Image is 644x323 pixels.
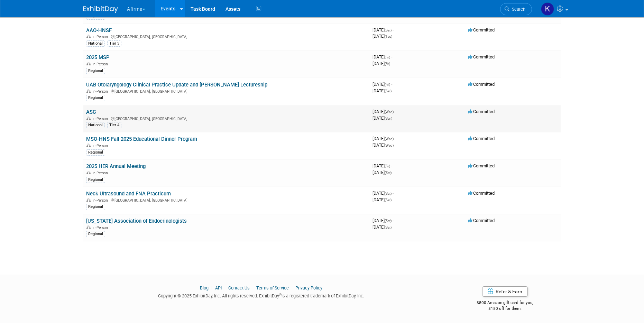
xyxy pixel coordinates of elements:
img: In-Person Event [86,198,91,202]
span: (Wed) [385,137,394,141]
a: Privacy Policy [295,285,322,290]
span: | [223,285,227,290]
div: [GEOGRAPHIC_DATA], [GEOGRAPHIC_DATA] [86,88,367,94]
span: Committed [468,82,495,87]
span: (Fri) [385,164,390,168]
span: | [210,285,214,290]
div: National [86,40,105,47]
div: Regional [86,149,105,156]
div: Regional [86,95,105,101]
a: Neck Ultrasound and FNA Practicum [86,191,171,197]
span: Committed [468,136,495,141]
span: Committed [468,27,495,33]
span: [DATE] [372,170,392,175]
span: [DATE] [372,82,392,87]
sup: ® [279,293,282,297]
span: (Sat) [385,225,392,229]
span: [DATE] [372,109,396,114]
span: (Wed) [385,144,394,147]
div: [GEOGRAPHIC_DATA], [GEOGRAPHIC_DATA] [86,116,367,121]
div: Copyright © 2025 ExhibitDay, Inc. All rights reserved. ExhibitDay is a registered trademark of Ex... [83,291,439,299]
span: - [393,27,394,33]
div: Tier 3 [107,40,121,47]
span: Committed [468,54,495,59]
div: [GEOGRAPHIC_DATA], [GEOGRAPHIC_DATA] [86,197,367,203]
span: - [391,82,392,87]
span: In-Person [92,225,110,230]
span: [DATE] [372,197,392,202]
a: ASC [86,109,96,115]
span: In-Person [92,35,110,39]
div: Regional [86,68,105,74]
span: - [395,136,396,141]
a: UAB Otolaryngology Clinical Practice Update and [PERSON_NAME] Lectureship [86,82,267,88]
img: Keirsten Davis [541,2,554,16]
span: Committed [468,191,495,196]
img: In-Person Event [86,225,91,229]
img: In-Person Event [86,117,91,120]
span: [DATE] [372,142,394,148]
span: - [393,191,394,196]
a: Blog [200,285,209,290]
span: Committed [468,163,495,168]
span: [DATE] [372,224,392,230]
a: 2025 MSP [86,54,110,61]
span: [DATE] [372,218,394,223]
span: (Sat) [385,89,392,93]
span: - [391,163,392,168]
span: (Fri) [385,83,390,86]
a: Contact Us [228,285,250,290]
img: ExhibitDay [83,6,118,13]
span: (Sat) [385,219,392,223]
div: National [86,122,105,128]
a: [US_STATE] Association of Endocrinologists [86,218,187,224]
span: [DATE] [372,191,394,196]
span: (Wed) [385,110,394,114]
span: - [395,109,396,114]
a: 2025 HER Annual Meeting [86,163,146,169]
a: MSO-HNS Fall 2025 Educational Dinner Program [86,136,197,142]
span: [DATE] [372,116,392,121]
span: Committed [468,109,495,114]
span: [DATE] [372,54,392,59]
span: In-Person [92,144,110,148]
div: Regional [86,204,105,210]
div: Regional [86,177,105,183]
span: In-Person [92,171,110,175]
span: | [290,285,294,290]
span: (Fri) [385,55,390,59]
span: (Sun) [385,117,392,120]
div: Tier 4 [107,122,121,128]
span: [DATE] [372,27,394,33]
img: In-Person Event [86,62,91,65]
span: [DATE] [372,88,392,93]
a: AAO-HNSF [86,27,112,34]
span: - [391,54,392,59]
span: In-Person [92,89,110,94]
img: In-Person Event [86,35,91,38]
span: (Sat) [385,171,392,175]
span: (Tue) [385,35,392,38]
img: In-Person Event [86,171,91,174]
a: Refer & Earn [482,286,528,297]
a: Terms of Service [256,285,289,290]
span: | [251,285,255,290]
div: [GEOGRAPHIC_DATA], [GEOGRAPHIC_DATA] [86,34,367,39]
span: In-Person [92,62,110,66]
div: $500 Amazon gift card for you, [449,295,561,311]
a: Search [500,3,532,15]
span: [DATE] [372,61,390,66]
span: [DATE] [372,34,392,39]
span: [DATE] [372,136,396,141]
span: (Sat) [385,198,392,202]
span: In-Person [92,117,110,121]
a: API [215,285,222,290]
span: Committed [468,218,495,223]
span: [DATE] [372,163,392,168]
span: (Fri) [385,62,390,66]
span: - [393,218,394,223]
div: Regional [86,231,105,237]
img: In-Person Event [86,144,91,147]
span: (Sat) [385,192,392,195]
span: (Sat) [385,28,392,32]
